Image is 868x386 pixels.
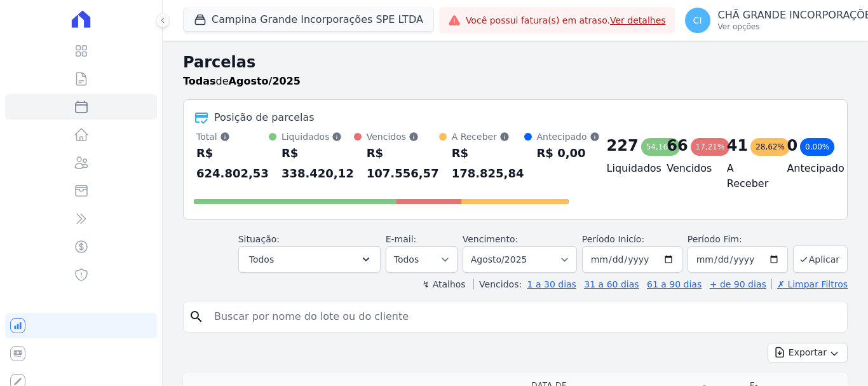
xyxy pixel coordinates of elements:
[207,304,842,329] input: Buscar por nome do lote ou do cliente
[800,138,834,156] div: 0,00%
[688,233,788,246] label: Período Fim:
[537,130,600,143] div: Antecipado
[667,161,707,176] h4: Vencidos
[584,279,639,289] a: 31 a 60 dias
[727,161,767,191] h4: A Receber
[452,143,524,184] div: R$ 178.825,84
[582,234,644,244] label: Período Inicío:
[787,161,827,176] h4: Antecipado
[693,16,702,25] span: CI
[367,143,439,184] div: R$ 107.556,57
[793,245,848,273] button: Aplicar
[183,8,434,32] button: Campina Grande Incorporações SPE LTDA
[463,234,518,244] label: Vencimento:
[183,74,301,89] p: de
[607,161,647,176] h4: Liquidados
[281,130,354,143] div: Liquidados
[452,130,524,143] div: A Receber
[386,234,417,244] label: E-mail:
[473,279,522,289] label: Vencidos:
[214,110,315,125] div: Posição de parcelas
[249,252,274,267] span: Todos
[238,234,280,244] label: Situação:
[667,135,688,156] div: 66
[189,309,204,324] i: search
[238,246,381,273] button: Todos
[610,15,666,25] a: Ver detalhes
[537,143,600,163] div: R$ 0,00
[466,14,666,27] span: Você possui fatura(s) em atraso.
[229,75,301,87] strong: Agosto/2025
[367,130,439,143] div: Vencidos
[183,51,848,74] h2: Parcelas
[183,75,216,87] strong: Todas
[750,138,790,156] div: 28,62%
[710,279,766,289] a: + de 90 dias
[281,143,354,184] div: R$ 338.420,12
[771,279,848,289] a: ✗ Limpar Filtros
[527,279,576,289] a: 1 a 30 dias
[641,138,681,156] div: 54,16%
[647,279,702,289] a: 61 a 90 dias
[607,135,639,156] div: 227
[691,138,730,156] div: 17,21%
[768,343,848,362] button: Exportar
[787,135,797,156] div: 0
[422,279,465,289] label: ↯ Atalhos
[727,135,748,156] div: 41
[196,143,269,184] div: R$ 624.802,53
[196,130,269,143] div: Total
